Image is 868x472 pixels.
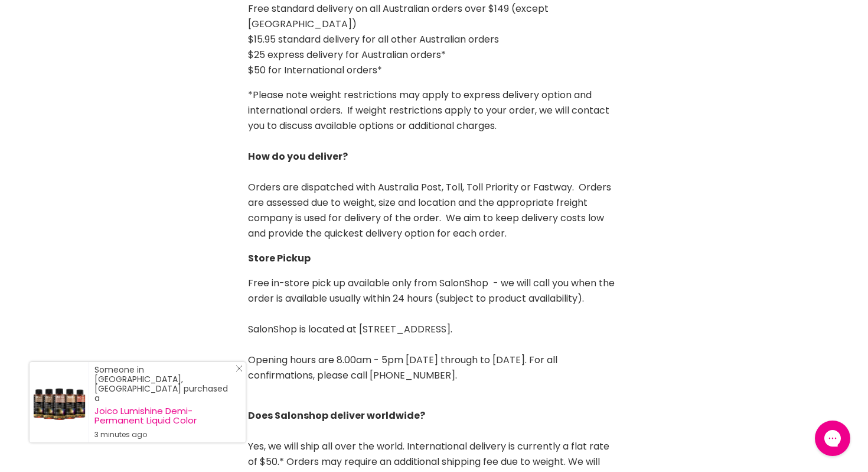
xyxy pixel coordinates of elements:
a: Close Notification [231,365,243,377]
span: $50 for International orders* [248,63,382,77]
b: How do you deliver? [248,150,348,163]
iframe: Gorgias live chat messenger [809,416,856,460]
svg: Close Icon [236,365,243,372]
strong: Store Pickup [248,251,311,265]
a: Joico Lumishine Demi-Permanent Liquid Color [94,406,234,425]
span: *Please note weight restrictions may apply to express delivery option and international orders. I... [248,88,609,132]
span: $25 express delivery for Australian orders* [248,48,446,62]
p: Free in-store pick up available only from SalonShop - we will call you when the order is availabl... [248,276,620,383]
strong: Does Salonshop deliver worldwide? [248,409,425,422]
span: $15.95 standard delivery for all other Australian orders [248,33,499,46]
a: Visit product page [30,362,89,442]
small: 3 minutes ago [94,430,234,439]
div: Someone in [GEOGRAPHIC_DATA], [GEOGRAPHIC_DATA] purchased a [94,365,234,439]
span: Free standard delivery on all Australian orders over $149 (except [GEOGRAPHIC_DATA]) [248,2,549,31]
span: Yes, we will ship all over the world. International delivery is currently a flat rate of $50. [248,439,609,468]
span: Orders are dispatched with Australia Post, Toll, Toll Priority or Fastway. Orders are assessed du... [248,180,611,240]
